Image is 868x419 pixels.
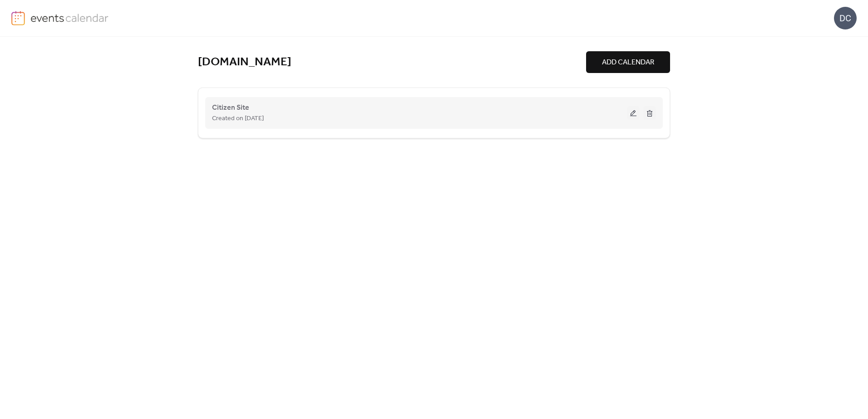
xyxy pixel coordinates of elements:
button: ADD CALENDAR [586,51,670,73]
img: logo-type [30,11,109,24]
span: ADD CALENDAR [602,57,654,68]
a: Citizen Site [212,105,249,110]
a: [DOMAIN_NAME] [198,55,291,70]
div: DC [834,7,857,29]
span: Created on [DATE] [212,113,264,124]
img: logo [11,11,25,25]
span: Citizen Site [212,102,249,113]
